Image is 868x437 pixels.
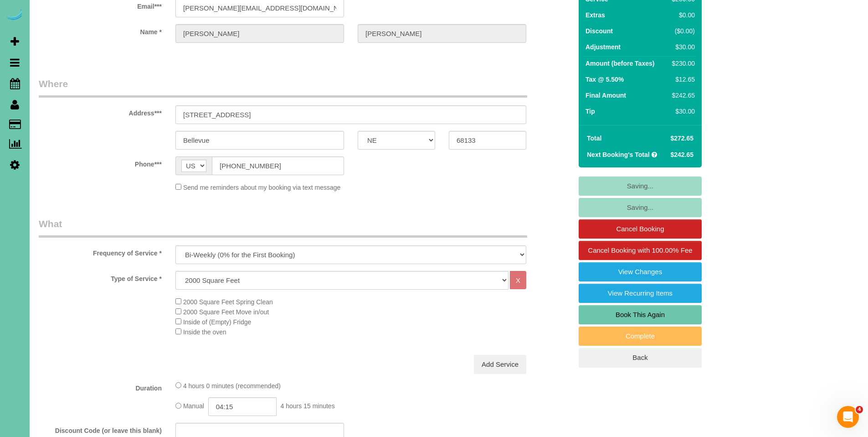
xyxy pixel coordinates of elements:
[588,246,692,254] span: Cancel Booking with 100.00% Fee
[668,10,695,20] div: $0.00
[668,26,695,36] div: ($0.00)
[670,151,693,158] span: $242.65
[183,318,251,326] span: Inside of (Empty) Fridge
[668,42,695,52] div: $30.00
[32,423,169,435] label: Discount Code (or leave this blank)
[856,406,863,413] span: 4
[837,406,859,428] iframe: Intercom live chat
[579,241,702,260] a: Cancel Booking with 100.00% Fee
[474,355,526,374] a: Add Service
[183,184,341,191] span: Send me reminders about my booking via text message
[281,403,335,410] span: 4 hours 15 minutes
[668,107,695,116] div: $30.00
[32,271,169,283] label: Type of Service *
[183,328,226,336] span: Inside the oven
[183,382,281,390] span: 4 hours 0 minutes (recommended)
[670,135,693,142] span: $272.65
[586,10,605,20] label: Extras
[32,245,169,258] label: Frequency of Service *
[586,26,613,36] label: Discount
[587,135,601,142] strong: Total
[587,151,650,158] strong: Next Booking's Total
[668,91,695,100] div: $242.65
[586,59,654,68] label: Amount (before Taxes)
[668,75,695,84] div: $12.65
[586,75,624,84] label: Tax @ 5.50%
[579,305,702,324] a: Book This Again
[579,284,702,303] a: View Recurring Items
[32,24,169,36] label: Name *
[39,217,527,238] legend: What
[183,403,204,410] span: Manual
[586,42,621,52] label: Adjustment
[5,9,24,22] img: Automaid Logo
[668,59,695,68] div: $230.00
[39,77,527,98] legend: Where
[586,91,626,100] label: Final Amount
[579,262,702,281] a: View Changes
[586,107,595,116] label: Tip
[579,219,702,239] a: Cancel Booking
[579,348,702,367] a: Back
[32,380,169,393] label: Duration
[183,298,273,306] span: 2000 Square Feet Spring Clean
[183,308,269,316] span: 2000 Square Feet Move in/out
